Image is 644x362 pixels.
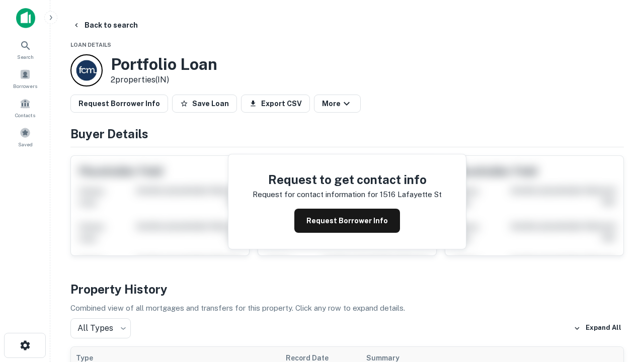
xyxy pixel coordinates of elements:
button: Export CSV [241,95,310,113]
span: Borrowers [13,82,37,90]
iframe: Chat Widget [594,282,644,330]
h4: Buyer Details [70,125,624,143]
span: Search [17,53,34,61]
button: Request Borrower Info [294,209,400,233]
p: 2 properties (IN) [111,74,217,86]
a: Saved [3,123,47,150]
h4: Property History [70,280,624,298]
a: Contacts [3,94,47,121]
button: Request Borrower Info [70,95,168,113]
p: 1516 lafayette st [380,189,442,201]
a: Borrowers [3,65,47,92]
div: All Types [70,318,131,338]
span: Saved [18,140,33,148]
button: Expand All [571,321,624,336]
p: Request for contact information for [253,189,378,201]
p: Combined view of all mortgages and transfers for this property. Click any row to expand details. [70,302,624,314]
button: Save Loan [172,95,237,113]
h3: Portfolio Loan [111,55,217,74]
span: Contacts [15,111,35,119]
h4: Request to get contact info [253,170,442,189]
span: Loan Details [70,42,111,48]
a: Search [3,36,47,63]
img: capitalize-icon.png [16,8,35,28]
button: More [314,95,361,113]
button: Back to search [68,16,142,34]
